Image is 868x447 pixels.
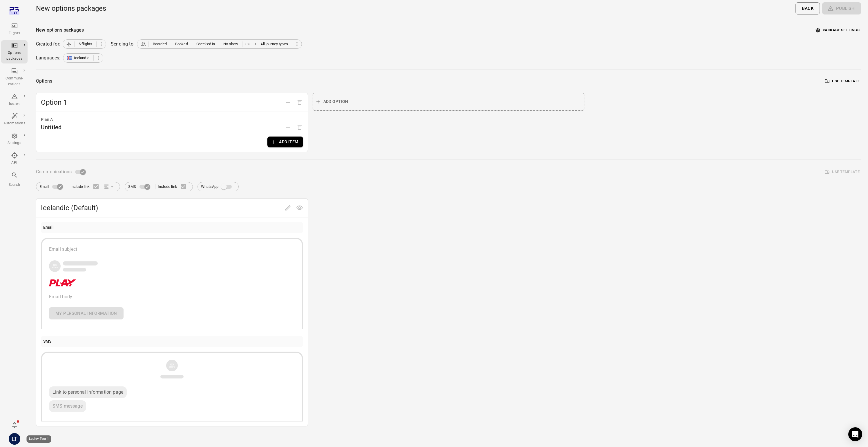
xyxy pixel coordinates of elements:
[824,77,861,86] button: Use template
[153,41,167,47] span: Boarded
[36,27,84,34] div: New options packages
[1,91,28,109] a: Issues
[175,41,188,47] span: Booked
[74,55,89,61] span: Icelandic
[41,123,61,132] div: Untitled
[41,203,282,212] span: Icelandic (Default)
[41,98,282,107] span: Option 1
[814,26,861,35] button: Package settings
[196,41,215,47] span: Checked in
[267,137,303,147] button: Add item
[39,181,66,192] label: Email
[282,99,294,105] span: Add option
[111,41,135,48] div: Sending to:
[41,117,303,123] div: Plan A
[223,41,238,47] span: No show
[27,435,51,443] div: Laufey Test 1
[1,130,28,148] a: Settings
[3,182,25,188] div: Search
[43,338,51,345] div: SMS
[282,205,294,210] span: Edit
[282,124,294,130] span: Add plan
[3,76,25,87] div: Communi-cations
[1,66,28,89] a: Communi-cations
[294,99,305,105] span: Delete option
[3,101,25,107] div: Issues
[1,150,28,168] a: API
[3,160,25,166] div: API
[1,21,28,38] a: Flights
[260,41,288,47] span: All journey types
[36,4,106,13] h1: New options packages
[36,41,60,48] div: Created for:
[137,39,302,49] div: BoardedBookedChecked inNo showAll journey types
[201,181,235,192] label: WhatsApp integration not set up. Contact Plan3 to enable this feature
[3,140,25,146] div: Settings
[36,168,72,176] span: Communications
[294,124,305,130] span: Options need to have at least one plan
[1,170,28,189] button: Search
[36,54,61,61] div: Languages:
[1,111,28,128] a: Automations
[128,181,153,192] label: SMS
[79,41,92,47] span: 5 flights
[9,433,20,445] div: LT
[36,77,52,85] div: Options
[1,40,28,63] a: Options packages
[795,2,820,14] button: Back
[158,181,189,193] label: Include link
[3,30,25,36] div: Flights
[294,205,305,210] span: Preview
[63,53,103,63] div: Icelandic
[63,39,106,49] div: 5 flights
[6,431,23,447] button: Laufey Test 1
[9,419,20,431] button: Notifications
[3,50,25,62] div: Options packages
[43,224,54,231] div: Email
[3,121,25,126] div: Automations
[848,427,862,441] div: Open Intercom Messenger
[70,181,102,193] label: Include link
